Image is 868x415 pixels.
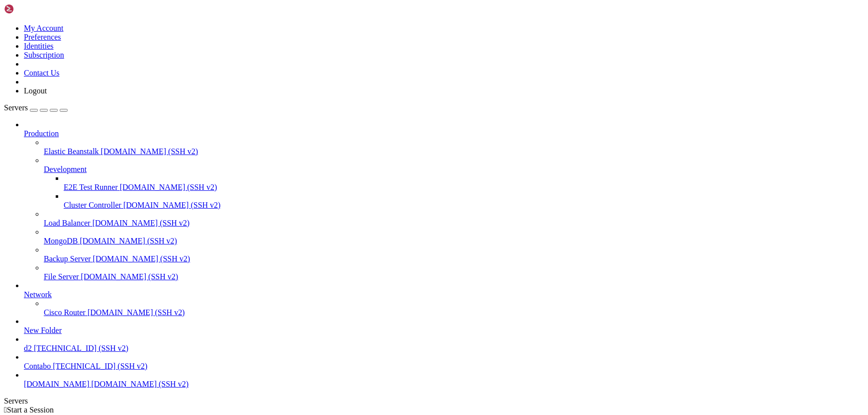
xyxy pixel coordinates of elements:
[101,147,198,156] span: [DOMAIN_NAME] (SSH v2)
[44,263,864,281] li: File Server [DOMAIN_NAME] (SSH v2)
[24,317,864,335] li: New Folder
[44,219,864,228] a: Load Balancer [DOMAIN_NAME] (SSH v2)
[64,183,864,192] a: E2E Test Runner [DOMAIN_NAME] (SSH v2)
[123,201,221,209] span: [DOMAIN_NAME] (SSH v2)
[24,380,90,388] span: [DOMAIN_NAME]
[24,362,864,371] a: Contabo [TECHNICAL_ID] (SSH v2)
[24,326,864,335] a: New Folder
[24,69,60,77] a: Contact Us
[64,201,121,209] span: Cluster Controller
[44,147,99,156] span: Elastic Beanstalk
[64,183,118,191] span: E2E Test Runner
[44,272,864,281] a: File Server [DOMAIN_NAME] (SSH v2)
[24,24,64,32] a: My Account
[64,174,864,192] li: E2E Test Runner [DOMAIN_NAME] (SSH v2)
[44,138,864,156] li: Elastic Beanstalk [DOMAIN_NAME] (SSH v2)
[44,228,864,246] li: MongoDB [DOMAIN_NAME] (SSH v2)
[24,129,864,138] a: Production
[53,362,147,370] span: [TECHNICAL_ID] (SSH v2)
[44,254,864,263] a: Backup Server [DOMAIN_NAME] (SSH v2)
[93,219,190,227] span: [DOMAIN_NAME] (SSH v2)
[44,299,864,317] li: Cisco Router [DOMAIN_NAME] (SSH v2)
[24,51,64,59] a: Subscription
[4,4,61,14] img: Shellngn
[44,147,864,156] a: Elastic Beanstalk [DOMAIN_NAME] (SSH v2)
[80,237,177,245] span: [DOMAIN_NAME] (SSH v2)
[92,380,189,388] span: [DOMAIN_NAME] (SSH v2)
[93,254,191,263] span: [DOMAIN_NAME] (SSH v2)
[44,246,864,263] li: Backup Server [DOMAIN_NAME] (SSH v2)
[34,344,128,352] span: [TECHNICAL_ID] (SSH v2)
[44,308,864,317] a: Cisco Router [DOMAIN_NAME] (SSH v2)
[24,290,52,299] span: Network
[120,183,217,191] span: [DOMAIN_NAME] (SSH v2)
[44,165,864,174] a: Development
[24,353,864,371] li: Contabo [TECHNICAL_ID] (SSH v2)
[24,281,864,317] li: Network
[24,335,864,353] li: d2 [TECHNICAL_ID] (SSH v2)
[24,371,864,389] li: [DOMAIN_NAME] [DOMAIN_NAME] (SSH v2)
[24,362,51,370] span: Contabo
[4,103,28,112] span: Servers
[24,42,54,50] a: Identities
[24,86,47,95] a: Logout
[24,120,864,281] li: Production
[24,290,864,299] a: Network
[24,344,32,352] span: d2
[44,237,864,246] a: MongoDB [DOMAIN_NAME] (SSH v2)
[4,397,864,406] div: Servers
[4,406,7,414] span: 
[44,210,864,228] li: Load Balancer [DOMAIN_NAME] (SSH v2)
[44,308,86,317] span: Cisco Router
[24,326,62,334] span: New Folder
[24,33,61,41] a: Preferences
[64,192,864,210] li: Cluster Controller [DOMAIN_NAME] (SSH v2)
[44,237,78,245] span: MongoDB
[4,103,68,112] a: Servers
[24,380,864,389] a: [DOMAIN_NAME] [DOMAIN_NAME] (SSH v2)
[44,254,91,263] span: Backup Server
[88,308,185,317] span: [DOMAIN_NAME] (SSH v2)
[44,165,87,173] span: Development
[7,406,54,414] span: Start a Session
[24,129,59,138] span: Production
[81,272,179,281] span: [DOMAIN_NAME] (SSH v2)
[24,344,864,353] a: d2 [TECHNICAL_ID] (SSH v2)
[44,272,79,281] span: File Server
[64,201,864,210] a: Cluster Controller [DOMAIN_NAME] (SSH v2)
[44,156,864,210] li: Development
[44,219,91,227] span: Load Balancer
